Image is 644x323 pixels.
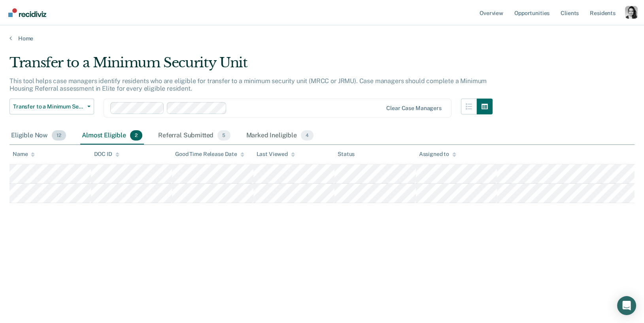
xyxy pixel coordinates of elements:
span: 2 [130,130,142,141]
div: Clear case managers [386,105,441,112]
a: Home [9,35,635,42]
div: Last Viewed [257,151,295,158]
button: Profile dropdown button [625,6,638,19]
p: This tool helps case managers identify residents who are eligible for transfer to a minimum secur... [9,77,487,92]
div: DOC ID [94,151,119,158]
div: Assigned to [419,151,456,158]
span: Transfer to a Minimum Security Unit [13,103,84,110]
div: Eligible Now12 [9,127,68,144]
div: Status [338,151,355,158]
img: Recidiviz [8,8,46,17]
div: Marked Ineligible4 [245,127,315,144]
span: 4 [301,130,314,141]
button: Transfer to a Minimum Security Unit [9,99,94,114]
div: Good Time Release Date [175,151,244,158]
span: 12 [52,130,66,141]
div: Transfer to a Minimum Security Unit [9,55,493,77]
div: Open Intercom Messenger [617,296,636,315]
div: Referral Submitted5 [157,127,232,144]
div: Almost Eligible2 [80,127,144,144]
div: Name [13,151,35,158]
span: 5 [217,130,230,141]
